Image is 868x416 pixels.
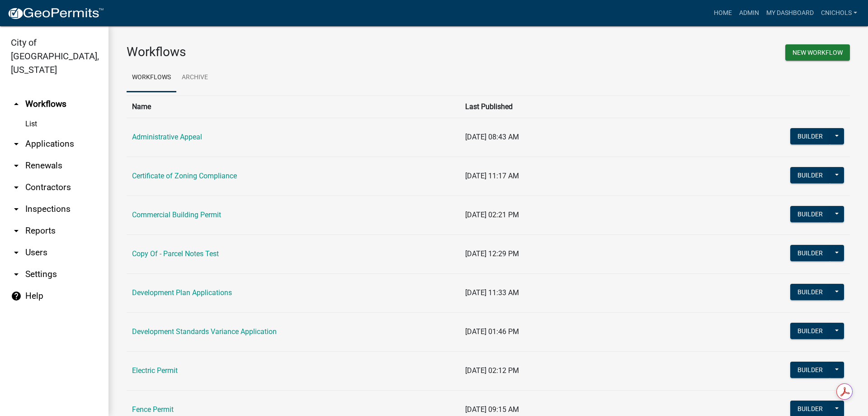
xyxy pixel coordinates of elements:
span: [DATE] 02:21 PM [465,210,519,219]
button: New Workflow [785,44,850,61]
i: arrow_drop_down [11,204,22,215]
button: Builder [790,245,830,261]
a: Development Standards Variance Application [132,327,277,336]
i: arrow_drop_down [11,247,22,258]
span: [DATE] 11:17 AM [465,172,519,180]
a: Administrative Appeal [132,133,202,141]
i: arrow_drop_down [11,139,22,149]
a: Electric Permit [132,366,178,375]
button: Builder [790,128,830,144]
i: arrow_drop_down [11,182,22,193]
span: [DATE] 08:43 AM [465,133,519,141]
a: Development Plan Applications [132,288,232,297]
span: [DATE] 12:29 PM [465,249,519,258]
h3: Workflows [127,44,481,60]
i: arrow_drop_up [11,99,22,110]
span: [DATE] 02:12 PM [465,366,519,375]
a: cnichols [817,5,861,22]
a: Fence Permit [132,405,174,414]
span: [DATE] 01:46 PM [465,327,519,336]
a: Home [710,5,736,22]
i: arrow_drop_down [11,269,22,280]
span: [DATE] 11:33 AM [465,288,519,297]
a: Workflows [127,63,176,92]
i: help [11,291,22,301]
button: Builder [790,362,830,378]
i: arrow_drop_down [11,225,22,236]
i: arrow_drop_down [11,160,22,171]
span: [DATE] 09:15 AM [465,405,519,414]
a: Admin [736,5,763,22]
button: Builder [790,167,830,183]
button: Builder [790,284,830,300]
a: Copy Of - Parcel Notes Test [132,249,219,258]
a: Commercial Building Permit [132,210,221,219]
button: Builder [790,323,830,339]
th: Last Published [460,96,709,118]
a: My Dashboard [763,5,817,22]
a: Archive [176,63,213,92]
button: Builder [790,206,830,222]
th: Name [127,96,460,118]
a: Certificate of Zoning Compliance [132,172,237,180]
